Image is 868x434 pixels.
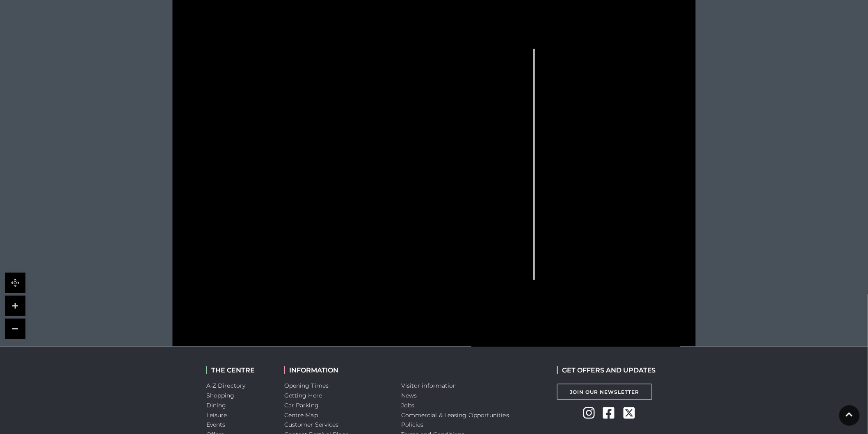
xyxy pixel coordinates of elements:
[284,411,318,419] a: Centre Map
[206,421,226,429] a: Events
[401,421,424,429] a: Policies
[284,382,329,389] a: Opening Times
[557,384,652,400] a: Join Our Newsletter
[401,382,457,389] a: Visitor information
[401,402,414,409] a: Jobs
[401,411,509,419] a: Commercial & Leasing Opportunities
[284,402,319,409] a: Car Parking
[557,366,656,374] h2: GET OFFERS AND UPDATES
[206,382,245,389] a: A-Z Directory
[284,392,322,399] a: Getting Here
[206,402,226,409] a: Dining
[206,411,227,419] a: Leisure
[206,392,235,399] a: Shopping
[284,421,339,429] a: Customer Services
[284,366,389,374] h2: INFORMATION
[401,392,417,399] a: News
[206,366,272,374] h2: THE CENTRE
